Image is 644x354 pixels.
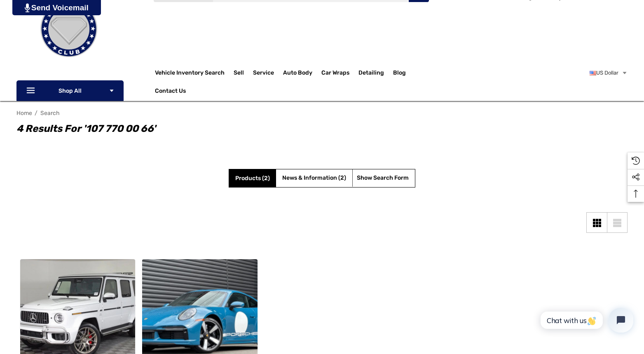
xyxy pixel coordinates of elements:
svg: Recently Viewed [632,157,640,165]
a: Contact Us [155,87,186,96]
span: Products (2) [235,175,270,182]
span: News & Information (2) [282,174,346,181]
svg: Social Media [632,173,640,181]
a: List View [607,212,628,233]
span: Auto Body [283,69,312,78]
img: PjwhLS0gR2VuZXJhdG9yOiBHcmF2aXQuaW8gLS0+PHN2ZyB4bWxucz0iaHR0cDovL3d3dy53My5vcmcvMjAwMC9zdmciIHhtb... [25,3,30,12]
span: Detailing [358,69,384,78]
a: Grid View [586,212,607,233]
a: Car Wraps [321,65,358,81]
a: Search [40,110,60,117]
a: Detailing [358,65,393,81]
a: USD [590,65,628,81]
a: Blog [393,69,406,78]
a: Auto Body [283,65,321,81]
a: Service [253,65,283,81]
span: Sell [234,69,244,78]
h1: 4 results for '107 770 00 66' [16,121,619,136]
span: Show Search Form [357,173,409,183]
nav: Breadcrumb [16,106,628,120]
iframe: Tidio Chat [532,301,640,340]
span: Car Wraps [321,69,349,78]
svg: Top [628,190,644,198]
a: Sell [234,65,253,81]
span: Service [253,69,274,78]
p: Shop All [16,80,124,101]
a: Home [16,110,32,117]
svg: Icon Line [26,86,38,96]
svg: Icon Arrow Down [109,88,115,94]
a: Vehicle Inventory Search [155,69,225,78]
a: Hide Search Form [357,173,409,183]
